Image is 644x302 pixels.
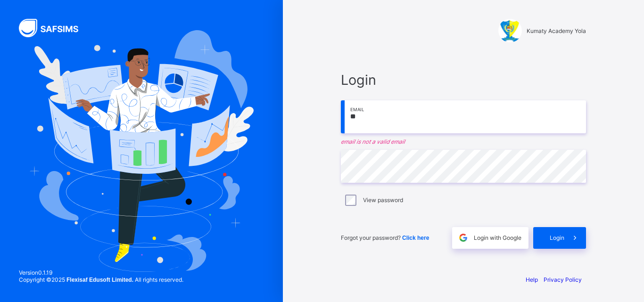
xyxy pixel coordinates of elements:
img: Hero Image [29,30,254,271]
a: Click here [402,234,429,241]
span: Login [550,234,564,241]
span: Kumaty Academy Yola [527,27,586,34]
span: Forgot your password? [341,234,429,241]
span: Version 0.1.19 [19,269,183,276]
img: SAFSIMS Logo [19,19,90,37]
span: Copyright © 2025 All rights reserved. [19,276,183,283]
label: View password [363,196,403,204]
a: Help [526,276,538,283]
a: Privacy Policy [544,276,582,283]
strong: Flexisaf Edusoft Limited. [66,277,133,283]
em: email is not a valid email [341,138,586,145]
span: Login with Google [474,234,521,241]
span: Login [341,72,586,88]
img: google.396cfc9801f0270233282035f929180a.svg [458,232,469,243]
span: Click here [402,235,429,241]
